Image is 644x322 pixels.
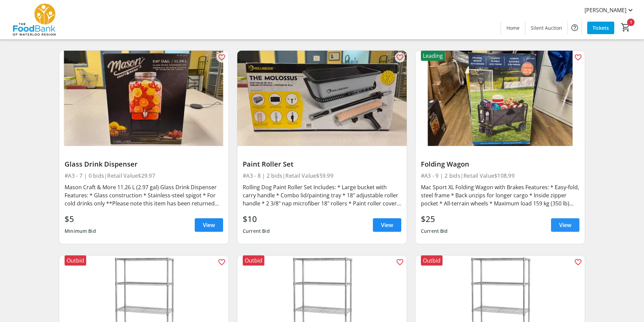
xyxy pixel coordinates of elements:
[415,51,585,146] img: Folding Wagon
[65,160,223,168] div: Glass Drink Dispenser
[243,255,264,266] div: Outbid
[65,225,96,237] div: Minimum Bid
[237,51,407,146] img: Paint Roller Set
[568,21,581,34] button: Help
[574,258,582,266] mat-icon: favorite_outline
[620,21,632,33] button: Cart
[195,218,223,232] a: View
[421,183,579,207] div: Mac Sport XL Folding Wagon with Brakes Features: * Easy-fold, steel frame * Back unzips for longe...
[373,218,401,232] a: View
[218,258,226,266] mat-icon: favorite_outline
[396,53,404,61] mat-icon: favorite_outline
[579,5,640,16] button: [PERSON_NAME]
[506,24,520,31] span: Home
[585,6,626,14] span: [PERSON_NAME]
[65,171,223,180] div: #A3 - 7 | 0 bids | Retail Value $29.97
[65,255,86,266] div: Outbid
[396,258,404,266] mat-icon: favorite_outline
[421,51,445,61] div: Leading
[559,221,571,229] span: View
[243,213,270,225] div: $10
[421,255,443,266] div: Outbid
[243,171,401,180] div: #A3 - 8 | 2 bids | Retail Value $59.99
[59,51,229,146] img: Glass Drink Dispenser
[421,225,448,237] div: Current Bid
[531,24,562,31] span: Silent Auction
[421,171,579,180] div: #A3 - 9 | 2 bids | Retail Value $108.99
[381,221,393,229] span: View
[243,225,270,237] div: Current Bid
[421,213,448,225] div: $25
[587,22,614,34] a: Tickets
[218,53,226,61] mat-icon: favorite_outline
[574,53,582,61] mat-icon: favorite_outline
[203,221,215,229] span: View
[65,183,223,207] div: Mason Craft & More 11.26 L (2.97 gal) Glass Drink Dispenser Features: * Glass construction * Stai...
[4,3,64,36] img: The Food Bank of Waterloo Region's Logo
[243,183,401,207] div: Rolling Dog Paint Roller Set Includes: * Large bucket with carry handle * Combo lid/painting tray...
[551,218,579,232] a: View
[593,24,609,31] span: Tickets
[65,213,96,225] div: $5
[421,160,579,168] div: Folding Wagon
[501,22,525,34] a: Home
[525,22,568,34] a: Silent Auction
[243,160,401,168] div: Paint Roller Set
